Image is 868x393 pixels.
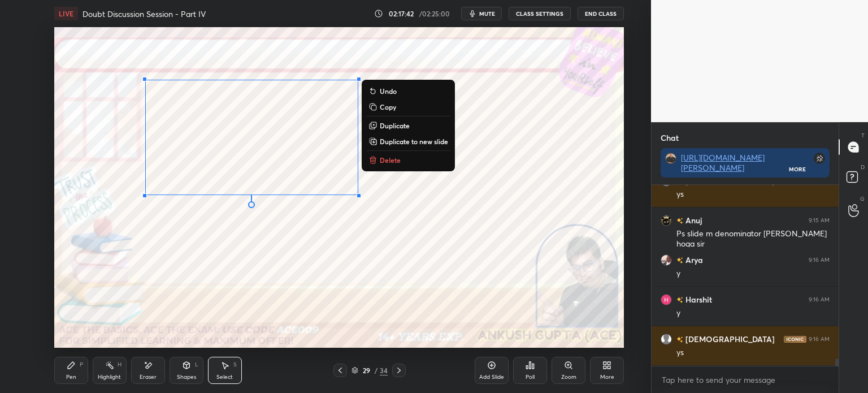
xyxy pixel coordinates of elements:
p: G [860,195,865,203]
div: Shapes [177,374,196,380]
div: Ps slide m denominator [PERSON_NAME] hoga sir [676,228,830,250]
button: mute [461,7,502,20]
div: 29 [361,367,372,374]
p: Undo [380,87,397,96]
div: 9:15 AM [809,217,830,224]
div: P [80,362,83,368]
p: Duplicate [380,121,410,130]
div: LIVE [54,7,78,20]
p: Delete [380,156,401,165]
img: no-rating-badge.077c3623.svg [676,336,683,343]
div: More [600,374,614,380]
p: T [861,131,865,140]
img: 3072685e79af4bee8efb648945ce733f.jpg [665,153,676,164]
img: 3 [661,294,672,305]
button: CLASS SETTINGS [509,7,571,20]
img: default.png [661,334,672,345]
div: Add Slide [479,374,504,380]
button: End Class [578,7,624,20]
div: ys [676,347,830,359]
p: Chat [652,123,688,153]
div: y [676,268,830,279]
div: H [118,362,121,368]
div: More [789,165,806,173]
div: Pen [66,374,76,380]
div: y [676,308,830,319]
div: ys [676,189,830,200]
img: no-rating-badge.077c3623.svg [676,297,683,303]
div: 34 [380,365,388,375]
div: 9:16 AM [809,296,830,303]
h6: Anuj [683,214,702,226]
p: Duplicate to new slide [380,137,448,146]
div: 9:16 AM [809,336,830,343]
div: L [195,362,198,368]
div: Poll [526,374,535,380]
div: 9:16 AM [809,257,830,264]
button: Duplicate to new slide [366,135,450,148]
div: Eraser [140,374,157,380]
button: Undo [366,84,450,98]
div: S [233,362,237,368]
button: Delete [366,153,450,167]
h6: [DEMOGRAPHIC_DATA] [683,333,775,345]
button: Duplicate [366,119,450,132]
div: Highlight [98,374,121,380]
p: D [861,163,865,171]
h6: Harshit [683,293,712,305]
img: iconic-dark.1390631f.png [784,336,806,343]
div: grid [652,185,839,366]
div: Zoom [561,374,576,380]
p: Copy [380,102,396,111]
button: Copy [366,100,450,114]
span: mute [479,10,495,18]
div: Select [216,374,233,380]
img: no-rating-badge.077c3623.svg [676,257,683,264]
div: / [374,367,377,374]
h4: Doubt Discussion Session - Part IV [83,8,206,19]
img: no-rating-badge.077c3623.svg [676,218,683,224]
h6: Arya [683,254,703,266]
img: 031e5d6df08244258ac4cfc497b28980.jpg [661,254,672,266]
a: [URL][DOMAIN_NAME][PERSON_NAME] [681,152,765,173]
img: eba916843b38452c95f047c5b4b1dacb.jpg [661,215,672,226]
